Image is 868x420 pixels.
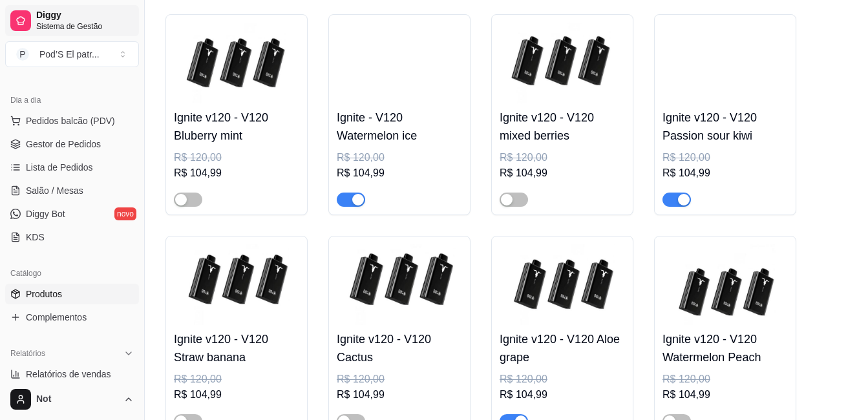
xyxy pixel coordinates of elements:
a: Gestor de Pedidos [5,134,139,154]
div: R$ 120,00 [174,372,299,387]
div: R$ 104,99 [662,165,788,181]
img: product-image [500,23,625,103]
a: Lista de Pedidos [5,157,139,178]
img: product-image [500,244,625,325]
img: product-image [337,244,462,325]
img: product-image [337,23,462,103]
span: Lista de Pedidos [26,161,93,174]
h4: Ignite v120 - V120 Straw banana [174,330,299,366]
span: Produtos [26,288,62,300]
span: Salão / Mesas [26,184,83,197]
h4: Ignite v120 - V120 Bluberry mint [174,109,299,145]
div: R$ 104,99 [662,387,788,403]
div: R$ 120,00 [662,372,788,387]
span: Gestor de Pedidos [26,138,101,151]
div: Dia a dia [5,90,139,110]
span: Diggy Bot [26,207,65,220]
h4: Ignite v120 - V120 Watermelon Peach [662,330,788,366]
div: R$ 104,99 [500,387,625,403]
div: R$ 104,99 [174,165,299,181]
div: R$ 120,00 [500,372,625,387]
a: Salão / Mesas [5,180,139,201]
div: R$ 120,00 [500,150,625,165]
img: product-image [662,23,788,103]
span: Not [36,394,118,405]
span: Relatórios de vendas [26,368,111,381]
a: Complementos [5,307,139,328]
div: R$ 120,00 [662,150,788,165]
a: KDS [5,227,139,247]
div: R$ 120,00 [337,150,462,165]
div: Pod’S El patr ... [39,48,100,61]
a: Relatórios de vendas [5,364,139,384]
h4: Ignite v120 - V120 mixed berries [500,109,625,145]
div: R$ 104,99 [337,165,462,181]
div: R$ 104,99 [337,387,462,403]
span: Pedidos balcão (PDV) [26,114,115,127]
h4: Ignite v120 - V120 Cactus [337,330,462,366]
button: Pedidos balcão (PDV) [5,110,139,131]
div: R$ 104,99 [174,387,299,403]
button: Not [5,384,139,415]
img: product-image [174,23,299,103]
a: Produtos [5,284,139,304]
h4: Ignite v120 - V120 Passion sour kiwi [662,109,788,145]
div: Catálogo [5,263,139,284]
h4: Ignite - V120 Watermelon ice [337,109,462,145]
span: P [16,48,29,61]
span: Sistema de Gestão [36,21,134,32]
img: product-image [662,244,788,325]
span: Diggy [36,10,134,21]
a: DiggySistema de Gestão [5,5,139,36]
a: Diggy Botnovo [5,204,139,224]
h4: Ignite v120 - V120 Aloe grape [500,330,625,366]
span: Relatórios [10,348,45,359]
button: Select a team [5,41,139,67]
img: product-image [174,244,299,325]
div: R$ 120,00 [337,372,462,387]
div: R$ 120,00 [174,150,299,165]
span: KDS [26,231,45,244]
div: R$ 104,99 [500,165,625,181]
span: Complementos [26,311,87,324]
